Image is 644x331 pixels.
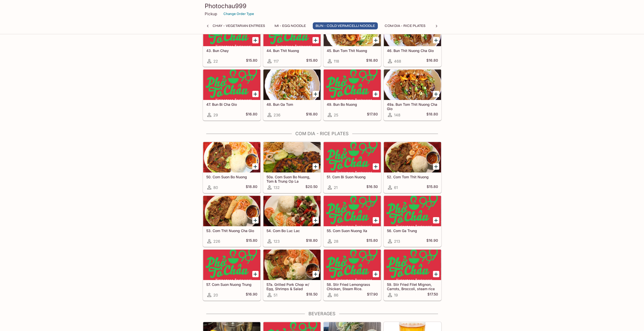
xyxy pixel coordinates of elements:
[324,142,381,172] div: 51. Com Bi Suon Nuong
[433,37,439,43] button: Add 46. Bun Thit Nuong Cha Gio
[203,15,261,67] a: 43. Bun Chay22$15.80
[327,175,378,179] h5: 51. Com Bi Suon Nuong
[313,37,319,43] button: Add 44. Bun Thit Nuong
[306,238,318,244] h5: $18.80
[384,69,441,100] div: 49a. Bun Tom Thit Nuong Cha Gio
[334,239,338,244] span: 28
[373,91,379,97] button: Add 49. Bun Bo Nuong
[394,239,400,244] span: 213
[394,59,401,64] span: 468
[203,142,261,193] a: 50. Com Suon Bo Nuong80$18.80
[384,196,441,247] a: 56. Com Ga Trung213$16.90
[246,58,257,64] h5: $15.80
[203,142,260,172] div: 50. Com Suon Bo Nuong
[323,142,381,193] a: 51. Com Bi Suon Nuong21$16.50
[206,102,257,107] h5: 47. Bun Bi Cha Gio
[313,217,319,223] button: Add 54. Com Bo Luc Lac
[384,16,441,46] div: 46. Bun Thit Nuong Cha Gio
[427,292,438,298] h5: $17.50
[206,48,257,53] h5: 43. Bun Chay
[324,250,381,280] div: 58. Stir Fried Lemongrass Chicken, Steam Rice.
[263,142,321,193] a: 50a. Com Suon Bo Nuong, Tom & Trung Op La132$20.50
[203,16,260,46] div: 43. Bun Chay
[327,282,378,291] h5: 58. Stir Fried Lemongrass Chicken, Steam Rice.
[384,250,441,280] div: 59. Stir Fried Filet Mignon, Carrots, Broccoli, steam rice
[203,250,260,280] div: 57. Com Suon Nuong Trung
[384,69,441,120] a: 49a. Bun Tom Thit Nuong Cha Gio148$18.80
[246,112,257,118] h5: $16.80
[213,59,218,64] span: 22
[274,185,280,190] span: 132
[266,282,318,291] h5: 57a. Grilled Pork Chop w/ Egg, Shrimps & Salad
[323,15,381,67] a: 45. Bun Tom Thit Nuong118$16.80
[373,37,379,43] button: Add 45. Bun Tom Thit Nuong
[426,112,438,118] h5: $18.80
[266,175,318,183] h5: 50a. Com Suon Bo Nuong, Tom & Trung Op La
[252,271,259,277] button: Add 57. Com Suon Nuong Trung
[433,163,439,170] button: Add 52. Com Tom Thit Nuong
[274,59,279,64] span: 117
[387,102,438,111] h5: 49a. Bun Tom Thit Nuong Cha Gio
[252,37,259,43] button: Add 43. Bun Chay
[334,185,338,190] span: 21
[384,15,441,67] a: 46. Bun Thit Nuong Cha Gio468$16.80
[246,184,257,190] h5: $18.80
[313,91,319,97] button: Add 48. Bun Ga Tom
[203,196,260,226] div: 53. Com Thit Nuong Cha Gio
[266,229,318,233] h5: 54. Com Bo Luc Lac
[274,113,280,117] span: 236
[263,249,321,301] a: 57a. Grilled Pork Chop w/ Egg, Shrimps & Salad51$18.50
[252,163,259,170] button: Add 50. Com Suon Bo Nuong
[313,22,378,29] button: Bun - Cold Vermicelli Noodle
[366,238,378,244] h5: $15.80
[263,196,321,226] div: 54. Com Bo Luc Lac
[213,113,218,117] span: 29
[394,293,398,298] span: 19
[203,311,442,317] h4: Beverages
[334,113,338,117] span: 25
[252,91,259,97] button: Add 47. Bun Bi Cha Gio
[206,229,257,233] h5: 53. Com Thit Nuong Cha Gio
[272,22,309,29] button: Mi - Egg Noodle
[203,131,442,136] h4: Com Dia - Rice Plates
[327,48,378,53] h5: 45. Bun Tom Thit Nuong
[221,10,256,18] button: Change Order Type
[274,239,280,244] span: 123
[263,16,321,46] div: 44. Bun Thit Nuong
[433,91,439,97] button: Add 49a. Bun Tom Thit Nuong Cha Gio
[203,196,261,247] a: 53. Com Thit Nuong Cha Gio226$15.80
[387,175,438,179] h5: 52. Com Tom Thit Nuong
[324,16,381,46] div: 45. Bun Tom Thit Nuong
[334,293,338,298] span: 86
[394,185,398,190] span: 61
[382,22,428,29] button: Com Dia - Rice Plates
[373,217,379,223] button: Add 55. Com Suon Nuong Xa
[306,292,318,298] h5: $18.50
[323,196,381,247] a: 55. Com Suon Nuong Xa28$15.80
[327,102,378,107] h5: 49. Bun Bo Nuong
[384,142,441,172] div: 52. Com Tom Thit Nuong
[387,48,438,53] h5: 46. Bun Thit Nuong Cha Gio
[203,69,260,100] div: 47. Bun Bi Cha Gio
[384,142,441,193] a: 52. Com Tom Thit Nuong61$15.80
[324,196,381,226] div: 55. Com Suon Nuong Xa
[313,163,319,170] button: Add 50a. Com Suon Bo Nuong, Tom & Trung Op La
[263,69,321,120] a: 48. Bun Ga Tom236$16.80
[366,58,378,64] h5: $16.80
[394,113,400,117] span: 148
[387,282,438,291] h5: 59. Stir Fried Filet Mignon, Carrots, Broccoli, steam rice
[263,15,321,67] a: 44. Bun Thit Nuong117$15.80
[426,58,438,64] h5: $16.80
[427,184,438,190] h5: $15.80
[306,58,318,64] h5: $15.80
[266,102,318,107] h5: 48. Bun Ga Tom
[213,185,218,190] span: 80
[387,229,438,233] h5: 56. Com Ga Trung
[205,2,440,10] h3: Photochau999
[306,112,318,118] h5: $16.80
[323,249,381,301] a: 58. Stir Fried Lemongrass Chicken, Steam Rice.86$17.90
[367,292,378,298] h5: $17.90
[327,229,378,233] h5: 55. Com Suon Nuong Xa
[246,292,257,298] h5: $16.90
[384,249,441,301] a: 59. Stir Fried Filet Mignon, Carrots, Broccoli, steam rice19$17.50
